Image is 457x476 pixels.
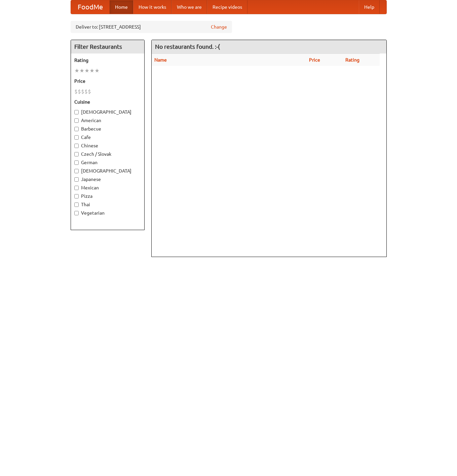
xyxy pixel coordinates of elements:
[84,88,88,95] li: $
[74,118,79,123] input: American
[74,110,79,114] input: [DEMOGRAPHIC_DATA]
[211,24,227,30] a: Change
[74,211,79,215] input: Vegetarian
[74,194,79,198] input: Pizza
[74,203,79,207] input: Thai
[74,67,79,74] li: ★
[74,78,141,84] h5: Price
[94,67,100,74] li: ★
[74,144,79,148] input: Chinese
[74,210,141,216] label: Vegetarian
[74,193,141,199] label: Pizza
[207,0,247,14] a: Recipe videos
[74,127,79,131] input: Barbecue
[78,88,81,95] li: $
[74,142,141,149] label: Chinese
[71,0,110,14] a: FoodMe
[74,168,141,174] label: [DEMOGRAPHIC_DATA]
[74,134,141,141] label: Cafe
[172,0,207,14] a: Who we are
[74,57,141,64] h5: Rating
[74,88,78,95] li: $
[74,159,141,166] label: German
[74,117,141,124] label: American
[110,0,133,14] a: Home
[133,0,172,14] a: How it works
[345,57,359,63] a: Rating
[71,21,232,33] div: Deliver to: [STREET_ADDRESS]
[155,43,220,50] ng-pluralize: No restaurants found. :-(
[74,135,79,140] input: Cafe
[309,57,320,63] a: Price
[74,201,141,208] label: Thai
[74,160,79,165] input: German
[89,67,94,74] li: ★
[74,99,141,105] h5: Cuisine
[74,176,141,183] label: Japanese
[154,57,167,63] a: Name
[79,67,84,74] li: ★
[74,177,79,182] input: Japanese
[74,109,141,115] label: [DEMOGRAPHIC_DATA]
[88,88,91,95] li: $
[74,169,79,173] input: [DEMOGRAPHIC_DATA]
[74,152,79,156] input: Czech / Slovak
[84,67,89,74] li: ★
[74,184,141,191] label: Mexican
[74,125,141,132] label: Barbecue
[81,88,84,95] li: $
[71,40,144,53] h4: Filter Restaurants
[359,0,380,14] a: Help
[74,151,141,157] label: Czech / Slovak
[74,186,79,190] input: Mexican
